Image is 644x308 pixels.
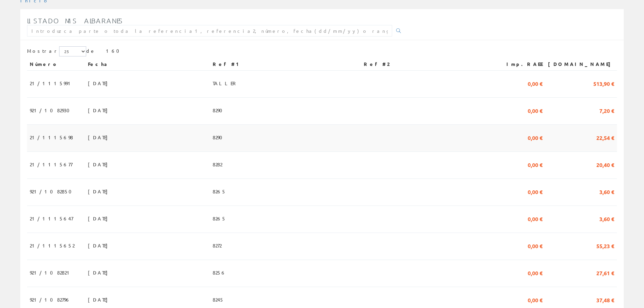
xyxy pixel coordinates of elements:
[596,267,614,278] span: 27,61 €
[30,267,72,278] span: 921/1082821
[599,186,614,197] span: 3,60 €
[213,159,222,170] span: 8282
[599,104,614,116] span: 7,20 €
[27,46,86,56] label: Mostrar
[528,240,543,251] span: 0,00 €
[30,104,74,116] span: 921/1082930
[88,104,111,116] span: [DATE]
[30,294,71,305] span: 921/1082796
[528,294,543,305] span: 0,00 €
[593,77,614,89] span: 513,90 €
[213,294,224,305] span: 8245
[528,104,543,116] span: 0,00 €
[88,132,111,143] span: [DATE]
[528,77,543,89] span: 0,00 €
[88,240,111,251] span: [DATE]
[88,213,111,224] span: [DATE]
[213,132,226,143] span: 8290
[596,132,614,143] span: 22,54 €
[495,58,545,70] th: Imp.RAEE
[528,159,543,170] span: 0,00 €
[30,240,74,251] span: 21/1115652
[596,159,614,170] span: 20,40 €
[213,240,221,251] span: 8272
[545,58,617,70] th: [DOMAIN_NAME]
[59,46,86,56] select: Mostrar
[88,186,111,197] span: [DATE]
[27,17,123,25] span: Listado mis albaranes
[30,186,76,197] span: 921/1082850
[30,159,72,170] span: 21/1115677
[361,58,495,70] th: Ref #2
[213,77,238,89] span: TALLER
[596,240,614,251] span: 55,23 €
[27,58,85,70] th: Número
[27,46,617,58] div: de 160
[30,77,73,89] span: 21/1115991
[27,25,392,37] input: Introduzca parte o toda la referencia1, referencia2, número, fecha(dd/mm/yy) o rango de fechas(dd...
[88,267,111,278] span: [DATE]
[528,132,543,143] span: 0,00 €
[210,58,361,70] th: Ref #1
[30,213,73,224] span: 21/1115647
[213,186,226,197] span: 8265
[528,267,543,278] span: 0,00 €
[88,294,111,305] span: [DATE]
[88,159,111,170] span: [DATE]
[30,132,73,143] span: 21/1115698
[599,213,614,224] span: 3,60 €
[213,104,226,116] span: 8290
[213,267,226,278] span: 8256
[88,77,111,89] span: [DATE]
[85,58,210,70] th: Fecha
[528,186,543,197] span: 0,00 €
[213,213,226,224] span: 8265
[528,213,543,224] span: 0,00 €
[596,294,614,305] span: 37,48 €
